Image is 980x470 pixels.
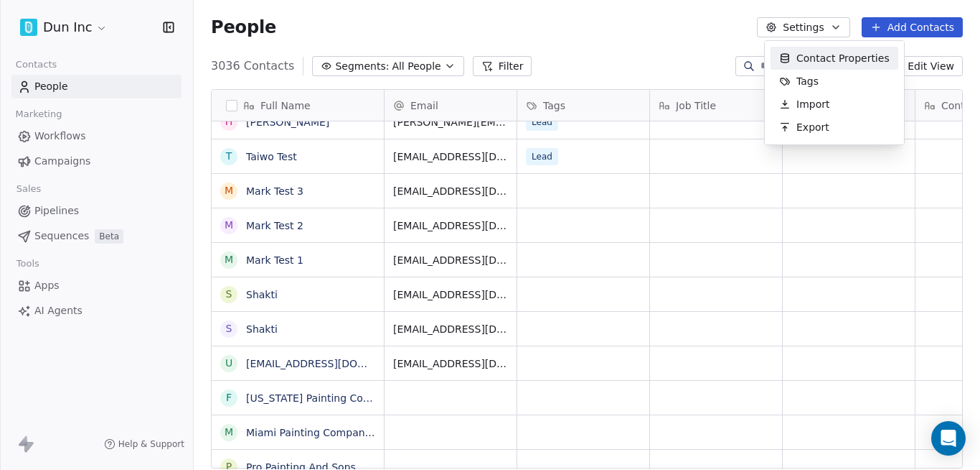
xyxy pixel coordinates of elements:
span: [PERSON_NAME][EMAIL_ADDRESS][DOMAIN_NAME] [393,115,508,129]
span: [EMAIL_ADDRESS][DOMAIN_NAME] [393,287,508,302]
span: Contact Properties [796,51,890,66]
span: Import [796,97,829,112]
span: [EMAIL_ADDRESS][DOMAIN_NAME] [393,253,508,267]
span: [EMAIL_ADDRESS][DOMAIN_NAME] [393,356,508,371]
span: [EMAIL_ADDRESS][DOMAIN_NAME] [393,149,508,164]
span: [EMAIL_ADDRESS][DOMAIN_NAME] [393,322,508,336]
div: Suggestions [771,47,898,139]
span: Export [796,120,829,135]
span: [EMAIL_ADDRESS][DOMAIN_NAME] [393,218,508,233]
span: Tags [796,74,819,89]
span: [EMAIL_ADDRESS][DOMAIN_NAME] [393,184,508,198]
